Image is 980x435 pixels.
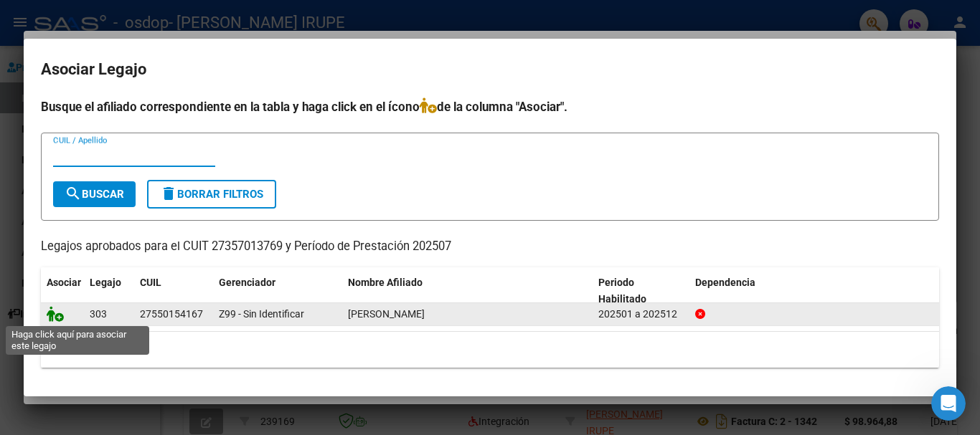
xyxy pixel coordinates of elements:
[695,277,755,288] span: Dependencia
[41,56,939,83] h2: Asociar Legajo
[160,188,263,201] span: Borrar Filtros
[598,306,684,322] div: 202501 a 202512
[90,277,121,288] span: Legajo
[931,386,966,421] iframe: Intercom live chat
[90,308,107,320] span: 303
[53,181,136,207] button: Buscar
[342,267,593,315] datatable-header-cell: Nombre Afiliado
[47,277,81,288] span: Asociar
[41,267,84,315] datatable-header-cell: Asociar
[147,180,276,209] button: Borrar Filtros
[213,267,342,315] datatable-header-cell: Gerenciador
[84,267,134,315] datatable-header-cell: Legajo
[41,238,939,256] p: Legajos aprobados para el CUIT 27357013769 y Período de Prestación 202507
[41,97,939,116] h4: Busque el afiliado correspondiente en la tabla y haga click en el ícono de la columna "Asociar".
[65,188,124,201] span: Buscar
[140,277,161,288] span: CUIL
[598,277,646,305] span: Periodo Habilitado
[134,267,213,315] datatable-header-cell: CUIL
[160,185,177,202] mat-icon: delete
[41,332,939,368] div: 1 registros
[348,308,425,320] span: FERNANDEZ AMPARO BERENICE
[348,277,423,288] span: Nombre Afiliado
[65,185,82,202] mat-icon: search
[219,308,304,320] span: Z99 - Sin Identificar
[689,267,940,315] datatable-header-cell: Dependencia
[593,267,689,315] datatable-header-cell: Periodo Habilitado
[140,306,203,322] div: 27550154167
[219,277,275,288] span: Gerenciador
